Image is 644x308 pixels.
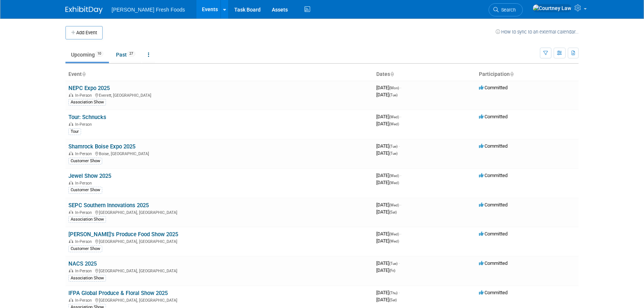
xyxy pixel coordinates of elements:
span: [DATE] [376,209,397,215]
span: (Wed) [389,239,399,243]
a: Shamrock Boise Expo 2025 [68,143,135,150]
span: [PERSON_NAME] Fresh Foods [112,7,185,13]
span: Committed [479,202,508,208]
span: [DATE] [376,202,401,208]
div: Association Show [68,216,106,223]
div: Customer Show [68,246,102,252]
span: In-Person [75,93,94,98]
a: Sort by Start Date [390,71,394,77]
span: (Wed) [389,181,399,185]
span: - [400,114,401,119]
span: (Tue) [389,93,397,97]
div: [GEOGRAPHIC_DATA], [GEOGRAPHIC_DATA] [68,209,370,215]
span: (Sat) [389,298,397,302]
span: Committed [479,114,508,119]
span: [DATE] [376,114,401,119]
span: Committed [479,143,508,149]
span: [DATE] [376,231,401,237]
img: In-Person Event [69,210,73,214]
span: (Wed) [389,232,399,236]
span: (Tue) [389,151,397,155]
img: Courtney Law [532,4,571,12]
a: SEPC Southern Innovations 2025 [68,202,149,209]
span: [DATE] [376,290,400,295]
span: [DATE] [376,238,399,244]
span: Committed [479,231,508,237]
span: [DATE] [376,267,395,273]
a: [PERSON_NAME]'s Produce Food Show 2025 [68,231,178,238]
th: Event [65,68,373,81]
img: In-Person Event [69,93,73,97]
a: How to sync to an external calendar... [496,29,579,35]
span: [DATE] [376,121,399,126]
span: - [400,231,401,237]
span: Search [499,7,516,13]
span: In-Person [75,239,94,244]
span: - [400,85,401,90]
span: [DATE] [376,180,399,185]
span: Committed [479,290,508,295]
span: (Wed) [389,115,399,119]
span: (Mon) [389,86,399,90]
th: Participation [476,68,579,81]
div: Association Show [68,275,106,282]
img: In-Person Event [69,181,73,185]
span: (Wed) [389,203,399,207]
span: [DATE] [376,143,400,149]
span: - [400,173,401,178]
span: Committed [479,260,508,266]
img: In-Person Event [69,269,73,272]
a: Tour: Schnucks [68,114,106,121]
span: In-Person [75,151,94,156]
span: (Wed) [389,122,399,126]
span: (Thu) [389,291,397,295]
a: Sort by Participation Type [510,71,513,77]
span: In-Person [75,298,94,303]
span: [DATE] [376,260,400,266]
span: (Fri) [389,269,395,273]
span: [DATE] [376,85,401,90]
span: [DATE] [376,173,401,178]
span: [DATE] [376,297,397,302]
a: NACS 2025 [68,260,97,267]
div: [GEOGRAPHIC_DATA], [GEOGRAPHIC_DATA] [68,238,370,244]
span: - [399,260,400,266]
span: - [399,143,400,149]
div: Association Show [68,99,106,106]
div: Everett, [GEOGRAPHIC_DATA] [68,92,370,98]
span: In-Person [75,269,94,273]
span: (Tue) [389,262,397,266]
img: In-Person Event [69,151,73,155]
span: Committed [479,85,508,90]
a: NEPC Expo 2025 [68,85,110,92]
span: Committed [479,173,508,178]
div: Customer Show [68,158,102,164]
img: In-Person Event [69,122,73,126]
div: Boise, [GEOGRAPHIC_DATA] [68,150,370,156]
div: Tour [68,128,81,135]
span: - [400,202,401,208]
a: Search [489,3,523,16]
div: [GEOGRAPHIC_DATA], [GEOGRAPHIC_DATA] [68,297,370,303]
a: Upcoming10 [65,48,109,62]
a: IFPA Global Produce & Floral Show 2025 [68,290,168,296]
span: In-Person [75,181,94,186]
span: (Tue) [389,144,397,148]
th: Dates [373,68,476,81]
span: (Wed) [389,174,399,178]
div: [GEOGRAPHIC_DATA], [GEOGRAPHIC_DATA] [68,267,370,273]
span: (Sat) [389,210,397,214]
a: Sort by Event Name [82,71,86,77]
a: Past27 [110,48,141,62]
span: [DATE] [376,150,397,156]
span: - [399,290,400,295]
span: [DATE] [376,92,397,97]
span: In-Person [75,210,94,215]
div: Customer Show [68,187,102,193]
img: In-Person Event [69,298,73,302]
img: ExhibitDay [65,6,103,14]
button: Add Event [65,26,103,39]
span: In-Person [75,122,94,127]
span: 27 [127,51,135,57]
span: 10 [95,51,103,57]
